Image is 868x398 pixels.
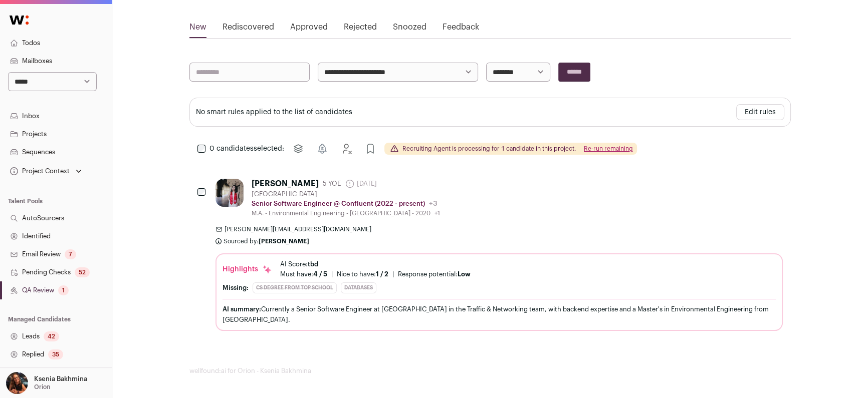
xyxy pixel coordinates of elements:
[253,282,337,293] div: CS degree from top school
[6,372,28,394] img: 13968079-medium_jpg
[34,375,87,383] p: Ksenia Bakhmina
[398,270,471,278] div: Response potential:
[225,225,371,233] span: [PERSON_NAME][EMAIL_ADDRESS][DOMAIN_NAME]
[345,179,377,189] span: [DATE]
[458,271,471,277] span: Low
[34,383,50,391] p: Orion
[435,210,440,216] span: +1
[429,200,438,207] span: +3
[443,21,479,37] a: Feedback
[280,270,327,278] div: Must have:
[8,167,70,175] div: Project Context
[252,209,440,217] div: M.A. - Environmental Engineering - [GEOGRAPHIC_DATA] - 2020
[252,200,425,208] p: Senior Software Engineer @ Confluent (2022 - present)
[4,372,89,394] button: Open dropdown
[223,21,274,37] a: Rediscovered
[223,264,272,274] div: Highlights
[402,145,576,153] span: Recruiting Agent is processing for 1 candidate in this project.
[215,179,244,207] img: 6ca4211856ff712dd27ab3b4a904d90c316ef7453f7bf8fa6822cc5a5aa7a7ad.jpg
[280,260,318,268] li: AI Score:
[337,270,388,278] div: Nice to have:
[224,237,309,245] span: Sourced by:
[209,145,254,152] span: 0 candidates
[736,104,784,120] button: Edit rules
[65,249,76,259] div: 7
[189,21,206,37] a: New
[288,139,308,159] button: Move to project
[313,271,327,277] span: 4 / 5
[323,180,341,188] span: 5 YOE
[252,190,440,198] div: [GEOGRAPHIC_DATA]
[223,284,249,292] div: Missing:
[75,267,90,277] div: 52
[280,270,471,278] ul: | |
[341,282,376,293] div: Databases
[4,10,34,30] img: Wellfound
[196,109,352,116] turbo-frame: No smart rules applied to the list of candidates
[48,349,63,359] div: 35
[360,139,380,159] button: Approve
[312,139,332,159] button: Snooze
[252,179,319,189] div: [PERSON_NAME]
[189,367,791,375] footer: wellfound:ai for Orion - Ksenia Bakhmina
[58,285,69,295] div: 1
[344,21,377,37] a: Rejected
[290,21,328,37] a: Approved
[44,331,59,341] div: 42
[8,164,84,178] button: Open dropdown
[376,271,388,277] span: 1 / 2
[223,306,261,312] span: AI summary:
[336,139,356,159] button: Reject
[584,145,633,153] button: Re-run remaining
[259,238,309,244] b: [PERSON_NAME]
[223,304,776,325] div: Currently a Senior Software Engineer at [GEOGRAPHIC_DATA] in the Traffic & Networking team, with ...
[215,179,783,331] a: [PERSON_NAME] 5 YOE [DATE] [GEOGRAPHIC_DATA] Senior Software Engineer @ Confluent (2022 - present...
[308,261,318,267] span: tbd
[393,21,426,37] a: Snoozed
[209,144,284,154] span: selected:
